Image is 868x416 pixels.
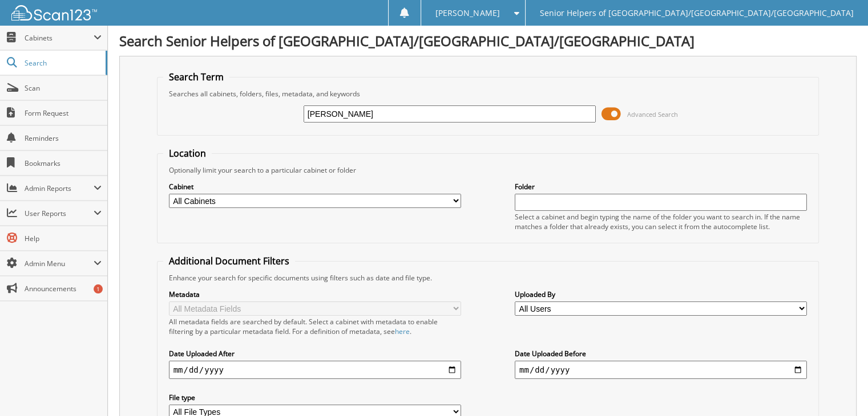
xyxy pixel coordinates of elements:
[25,234,102,243] span: Help
[515,212,807,231] div: Select a cabinet and begin typing the name of the folder you want to search in. If the name match...
[163,165,813,175] div: Optionally limit your search to a particular cabinet or folder
[169,349,461,358] label: Date Uploaded After
[169,317,461,336] div: All metadata fields are searched by default. Select a cabinet with metadata to enable filtering b...
[25,158,102,168] span: Bookmarks
[25,259,94,268] span: Admin Menu
[25,183,94,193] span: Admin Reports
[515,182,807,191] label: Folder
[627,110,678,119] span: Advanced Search
[25,284,102,293] span: Announcements
[94,284,103,293] div: 1
[395,327,410,336] a: here
[163,71,229,83] legend: Search Term
[119,31,857,50] h1: Search Senior Helpers of [GEOGRAPHIC_DATA]/[GEOGRAPHIC_DATA]/[GEOGRAPHIC_DATA]
[25,209,94,218] span: User Reports
[25,33,94,43] span: Cabinets
[25,58,100,68] span: Search
[25,133,102,143] span: Reminders
[163,255,295,267] legend: Additional Document Filters
[169,182,461,191] label: Cabinet
[169,393,461,402] label: File type
[163,147,212,160] legend: Location
[163,273,813,283] div: Enhance your search for specific documents using filters such as date and file type.
[515,289,807,299] label: Uploaded By
[25,108,102,118] span: Form Request
[435,10,499,17] span: [PERSON_NAME]
[169,289,461,299] label: Metadata
[540,10,854,17] span: Senior Helpers of [GEOGRAPHIC_DATA]/[GEOGRAPHIC_DATA]/[GEOGRAPHIC_DATA]
[515,349,807,358] label: Date Uploaded Before
[25,83,102,93] span: Scan
[11,5,97,21] img: scan123-logo-white.svg
[163,89,813,99] div: Searches all cabinets, folders, files, metadata, and keywords
[515,361,807,379] input: end
[169,361,461,379] input: start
